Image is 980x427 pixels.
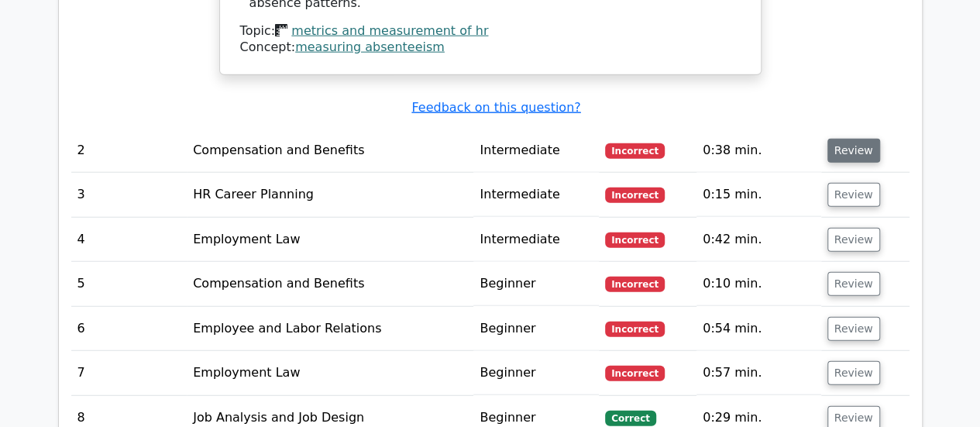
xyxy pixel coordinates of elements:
span: Incorrect [605,143,665,159]
td: Intermediate [473,173,599,217]
td: Employment Law [187,351,473,395]
a: Feedback on this question? [411,100,580,115]
td: 7 [71,351,187,395]
button: Review [827,317,880,341]
td: Intermediate [473,218,599,262]
span: Incorrect [605,322,665,337]
td: 0:42 min. [696,218,821,262]
a: metrics and measurement of hr [291,23,488,38]
div: Concept: [240,40,741,56]
span: Incorrect [605,366,665,381]
span: Incorrect [605,232,665,248]
span: Correct [605,411,655,426]
td: 0:38 min. [696,129,821,173]
span: Incorrect [605,188,665,203]
span: Incorrect [605,277,665,292]
td: 0:54 min. [696,307,821,351]
button: Review [827,361,880,385]
td: 3 [71,173,187,217]
a: measuring absenteeism [295,40,445,54]
td: 6 [71,307,187,351]
button: Review [827,272,880,296]
div: Topic: [240,23,741,40]
td: Beginner [473,351,599,395]
td: 0:57 min. [696,351,821,395]
td: Beginner [473,307,599,351]
td: Compensation and Benefits [187,262,473,306]
td: 5 [71,262,187,306]
td: HR Career Planning [187,173,473,217]
td: 4 [71,218,187,262]
button: Review [827,228,880,252]
td: Intermediate [473,129,599,173]
td: 2 [71,129,187,173]
td: Employee and Labor Relations [187,307,473,351]
td: 0:10 min. [696,262,821,306]
button: Review [827,139,880,163]
td: Employment Law [187,218,473,262]
td: Compensation and Benefits [187,129,473,173]
td: 0:15 min. [696,173,821,217]
button: Review [827,183,880,207]
td: Beginner [473,262,599,306]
